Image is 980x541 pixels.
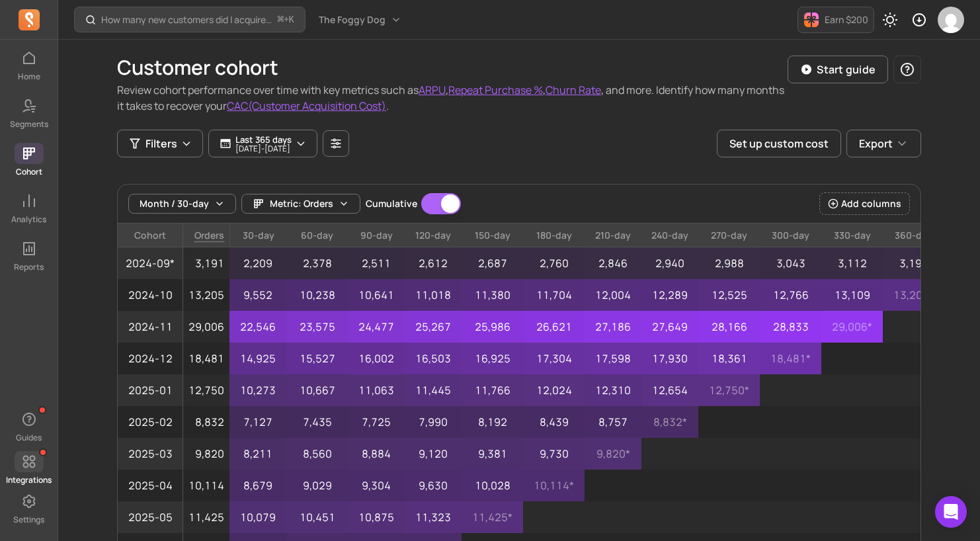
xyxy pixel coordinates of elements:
[348,501,405,533] p: 10,875
[717,130,841,157] button: Set up custom cost
[183,311,229,343] p: 29,006
[229,343,286,374] p: 14,925
[523,311,585,343] p: 26,621
[585,224,641,247] p: 210-day
[13,515,44,525] p: Settings
[523,470,585,501] p: 10,114 *
[74,7,306,32] button: How many new customers did I acquire this period?⌘+K
[405,279,462,311] p: 11,018
[405,343,462,374] p: 16,503
[183,343,229,374] p: 18,481
[348,438,405,470] p: 8,884
[698,279,760,311] p: 12,525
[846,130,921,157] button: Export
[405,374,462,406] p: 11,445
[641,311,698,343] p: 27,649
[698,311,760,343] p: 28,166
[641,406,698,438] p: 8,832 *
[16,433,42,443] p: Guides
[117,82,788,114] p: Review cohort performance over time with key metrics such as , , , and more. Identify how many mo...
[760,343,821,374] p: 18,481 *
[883,247,944,279] p: 3,190
[183,374,229,406] p: 12,750
[229,501,286,533] p: 10,079
[286,374,348,406] p: 10,667
[286,311,348,343] p: 23,575
[698,374,760,406] p: 12,750 *
[585,343,641,374] p: 17,598
[405,224,462,247] p: 120-day
[286,406,348,438] p: 7,435
[366,197,417,210] label: Cumulative
[462,279,523,311] p: 11,380
[117,130,203,157] button: Filters
[462,470,523,501] p: 10,028
[462,343,523,374] p: 16,925
[18,71,40,82] p: Home
[183,406,229,438] p: 8,832
[419,82,446,98] button: ARPU
[227,98,386,114] button: CAC(Customer Acquisition Cost)
[938,7,964,33] img: avatar
[405,470,462,501] p: 9,630
[348,224,405,247] p: 90-day
[760,311,821,343] p: 28,833
[229,279,286,311] p: 9,552
[117,56,788,79] h1: Customer cohort
[10,119,48,130] p: Segments
[128,194,236,214] button: Month / 30-day
[641,247,698,279] p: 2,940
[462,311,523,343] p: 25,986
[760,279,821,311] p: 12,766
[523,247,585,279] p: 2,760
[641,224,698,247] p: 240-day
[16,167,42,177] p: Cohort
[183,247,229,279] p: 3,191
[11,214,46,225] p: Analytics
[229,406,286,438] p: 7,127
[118,374,183,406] span: 2025-01
[462,501,523,533] p: 11,425 *
[348,279,405,311] p: 10,641
[523,279,585,311] p: 11,704
[229,311,286,343] p: 22,546
[241,194,360,214] button: Metric: Orders
[821,311,883,343] p: 29,006 *
[585,247,641,279] p: 2,846
[348,343,405,374] p: 16,002
[462,406,523,438] p: 8,192
[585,406,641,438] p: 8,757
[286,224,348,247] p: 60-day
[935,496,967,528] div: Open Intercom Messenger
[118,247,183,279] span: 2024-09*
[821,224,883,247] p: 330-day
[286,343,348,374] p: 15,527
[462,374,523,406] p: 11,766
[788,56,888,83] button: Start guide
[270,197,333,210] span: Metric: Orders
[6,475,52,485] p: Integrations
[405,406,462,438] p: 7,990
[348,311,405,343] p: 24,477
[183,470,229,501] p: 10,114
[797,7,874,33] button: Earn $200
[462,438,523,470] p: 9,381
[462,247,523,279] p: 2,687
[348,470,405,501] p: 9,304
[183,438,229,470] p: 9,820
[698,247,760,279] p: 2,988
[286,438,348,470] p: 8,560
[348,247,405,279] p: 2,511
[585,279,641,311] p: 12,004
[286,470,348,501] p: 9,029
[118,311,183,343] span: 2024-11
[348,374,405,406] p: 11,063
[311,8,409,32] button: The Foggy Dog
[641,374,698,406] p: 12,654
[183,501,229,533] p: 11,425
[585,438,641,470] p: 9,820 *
[229,374,286,406] p: 10,273
[448,82,543,98] button: Repeat Purchase %
[229,247,286,279] p: 2,209
[118,406,183,438] span: 2025-02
